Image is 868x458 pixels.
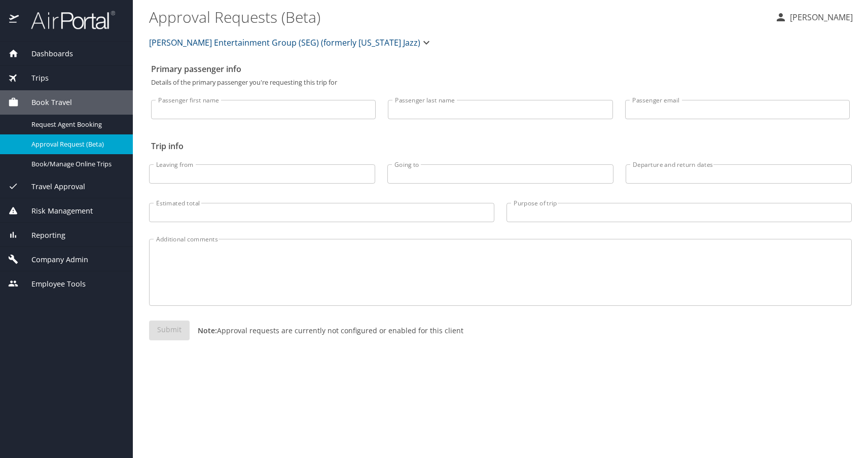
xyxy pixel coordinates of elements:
strong: Note: [198,326,217,335]
button: [PERSON_NAME] [771,8,857,26]
img: airportal-logo.png [20,10,115,30]
span: Company Admin [19,254,88,265]
button: [PERSON_NAME] Entertainment Group (SEG) (formerly [US_STATE] Jazz) [145,32,437,53]
p: Details of the primary passenger you're requesting this trip for [151,79,850,86]
span: Travel Approval [19,181,85,192]
p: [PERSON_NAME] [787,11,853,23]
h1: Approval Requests (Beta) [149,1,767,32]
span: Request Agent Booking [31,120,121,129]
span: [PERSON_NAME] Entertainment Group (SEG) (formerly [US_STATE] Jazz) [149,36,420,50]
span: Book Travel [19,97,72,108]
h2: Trip info [151,138,850,154]
span: Approval Request (Beta) [31,139,121,149]
span: Trips [19,73,49,84]
span: Risk Management [19,205,93,217]
span: Dashboards [19,48,73,59]
h2: Primary passenger info [151,61,850,77]
span: Reporting [19,230,65,241]
p: Approval requests are currently not configured or enabled for this client [190,325,463,336]
img: icon-airportal.png [9,10,20,30]
span: Employee Tools [19,278,86,290]
span: Book/Manage Online Trips [31,159,121,169]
